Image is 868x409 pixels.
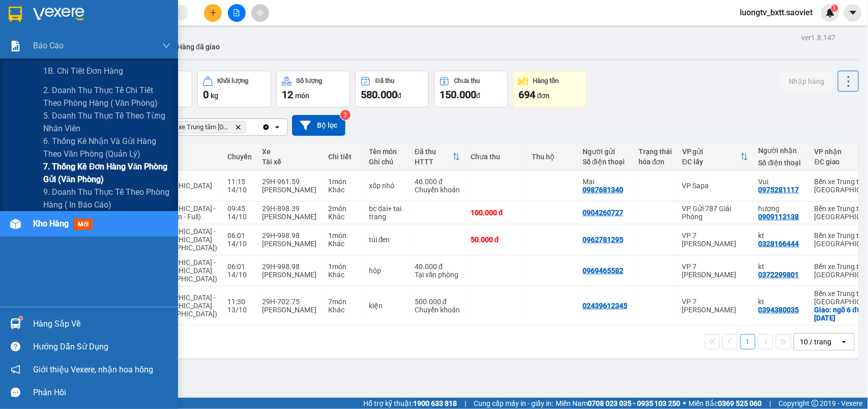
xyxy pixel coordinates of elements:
div: Người nhận [759,147,804,155]
div: 0394380035 [759,306,799,314]
div: 1 món [328,262,359,271]
div: 40.000 đ [415,262,460,271]
button: Hàng tồn694đơn [513,71,587,107]
div: túi đen [369,236,404,244]
span: Miền Nam [556,398,681,409]
span: plus [210,9,217,16]
input: Selected Bến xe Trung tâm Lào Cai. [248,122,249,132]
button: Đã thu580.000đ [355,71,429,107]
button: Hàng đã giao [169,35,228,59]
span: Báo cáo [33,39,64,52]
span: 2. Doanh thu thực tế chi tiết theo phòng hàng ( văn phòng) [43,84,170,109]
span: Bến xe Trung tâm Lào Cai, close by backspace [161,121,246,133]
div: 11:30 [227,298,252,306]
div: Chưa thu [454,77,480,84]
span: 0 [203,89,209,101]
button: aim [251,4,269,22]
svg: open [840,338,848,346]
div: hôp [369,267,404,275]
div: HTTT [415,158,452,166]
svg: Clear all [262,123,270,131]
button: Chưa thu150.000đ [434,71,508,107]
svg: Delete [235,124,241,130]
div: Khác [328,271,359,279]
div: 40.000 đ [415,178,460,186]
div: 0975281117 [759,186,799,194]
div: Tài xế [262,158,318,166]
div: Hướng dẫn sử dụng [33,339,170,355]
div: Mai [583,178,628,186]
div: Đã thu [375,77,394,84]
div: 0969465582 [583,267,623,275]
div: 29H-702.75 [262,298,318,306]
div: 06:01 [227,231,252,240]
div: 1 món [328,231,359,240]
div: 29H-998.98 [262,262,318,271]
div: 14/10 [227,213,252,221]
div: Chuyển khoản [415,186,460,194]
div: Ghi chú [369,158,404,166]
span: [GEOGRAPHIC_DATA] - [GEOGRAPHIC_DATA] ([GEOGRAPHIC_DATA]) [143,294,217,318]
span: kg [211,92,218,100]
div: hóa đơn [639,158,672,166]
span: | [770,398,771,409]
div: Số điện thoại [759,159,804,167]
div: Tại văn phòng [415,271,460,279]
span: caret-down [849,8,858,17]
span: 12 [282,89,293,101]
span: [GEOGRAPHIC_DATA] - [GEOGRAPHIC_DATA] ([GEOGRAPHIC_DATA]) [143,258,217,283]
button: 1 [740,334,756,349]
span: [GEOGRAPHIC_DATA] - Sapa (Cabin - Full) [143,205,216,221]
span: down [162,42,170,50]
div: 100.000 đ [471,209,522,217]
span: món [295,92,309,100]
span: luongtv_bxtt.saoviet [732,6,821,19]
div: Người gửi [583,148,628,156]
div: [PERSON_NAME] [262,306,318,314]
img: solution-icon [10,41,21,51]
div: Trạng thái [639,148,672,156]
svg: open [273,123,281,131]
span: đ [476,92,480,100]
div: Tuyến [143,153,217,161]
div: 02439612345 [583,302,627,310]
span: aim [256,9,264,16]
div: xốp nhỏ [369,182,404,190]
div: 7 món [328,298,359,306]
button: Số lượng12món [276,71,350,107]
span: notification [11,365,20,374]
span: đơn [537,92,550,100]
strong: 0369 525 060 [718,399,762,407]
div: Chi tiết [328,153,359,161]
button: plus [204,4,222,22]
div: bc dai+ tai trang [369,205,404,221]
span: Bến xe Trung tâm Lào Cai [166,123,231,131]
div: Thu hộ [532,153,572,161]
div: [PERSON_NAME] [262,186,318,194]
div: 13/10 [227,306,252,314]
div: Khác [328,213,359,221]
button: Nhập hàng [781,72,833,91]
span: 1B. Chi tiết đơn hàng [43,65,124,77]
div: 0962781295 [583,236,623,244]
div: 29H-961.59 [262,178,318,186]
span: file-add [233,9,240,16]
div: Hàng sắp về [33,316,170,332]
span: 150.000 [440,89,476,101]
div: hương [759,205,804,213]
img: logo-vxr [9,7,22,22]
div: 2 món [328,205,359,213]
div: Khác [328,306,359,314]
span: message [11,388,20,397]
span: mới [74,219,93,230]
div: Số lượng [297,77,323,84]
th: Toggle SortBy [410,143,466,170]
div: ĐC lấy [682,158,740,166]
span: 580.000 [361,89,397,101]
div: 29H-898.39 [262,205,318,213]
strong: 1900 633 818 [413,399,457,407]
div: VP 7 [PERSON_NAME] [682,231,748,248]
strong: 0708 023 035 - 0935 103 250 [588,399,681,407]
img: icon-new-feature [826,8,835,17]
img: warehouse-icon [10,318,21,329]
